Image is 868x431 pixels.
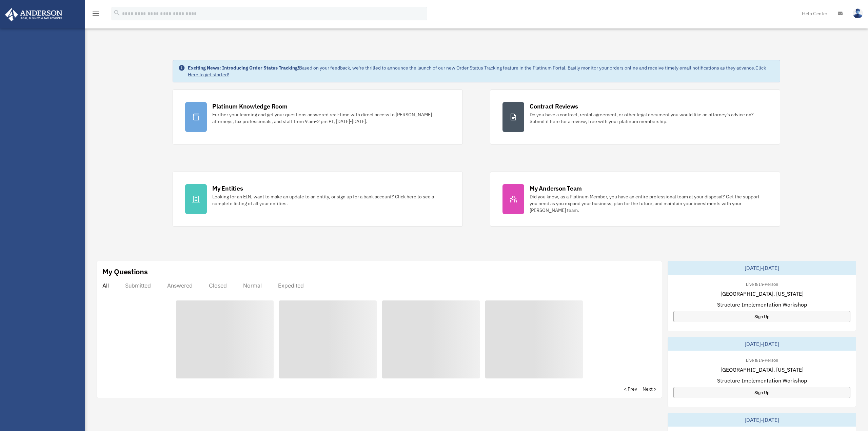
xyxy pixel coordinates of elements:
[113,9,121,17] i: search
[188,64,774,78] div: Based on your feedback, we're thrilled to announce the launch of our new Order Status Tracking fe...
[668,413,856,427] div: [DATE]-[DATE]
[92,12,100,18] a: menu
[673,311,850,322] a: Sign Up
[668,261,856,275] div: [DATE]-[DATE]
[530,184,582,193] div: My Anderson Team
[173,172,463,227] a: My Entities Looking for an EIN, want to make an update to an entity, or sign up for a bank accoun...
[741,356,784,363] div: Live & In-Person
[167,282,193,289] div: Answered
[212,193,450,207] div: Looking for an EIN, want to make an update to an entity, or sign up for a bank account? Click her...
[721,366,804,374] span: [GEOGRAPHIC_DATA], [US_STATE]
[173,90,463,144] a: Platinum Knowledge Room Further your learning and get your questions answered real-time with dire...
[490,172,780,227] a: My Anderson Team Did you know, as a Platinum Member, you have an entire professional team at your...
[102,282,109,289] div: All
[209,282,227,289] div: Closed
[530,102,578,111] div: Contract Reviews
[853,8,863,18] img: User Pic
[3,8,64,21] img: Anderson Advisors Platinum Portal
[212,184,243,193] div: My Entities
[643,386,656,392] a: Next >
[741,280,784,287] div: Live & In-Person
[530,193,768,214] div: Did you know, as a Platinum Member, you have an entire professional team at your disposal? Get th...
[212,102,288,111] div: Platinum Knowledge Room
[717,300,807,309] span: Structure Implementation Workshop
[624,386,637,392] a: < Prev
[188,65,766,78] a: Click Here to get started!
[490,90,780,144] a: Contract Reviews Do you have a contract, rental agreement, or other legal document you would like...
[278,282,304,289] div: Expedited
[212,111,450,125] div: Further your learning and get your questions answered real-time with direct access to [PERSON_NAM...
[188,65,299,71] strong: Exciting News: Introducing Order Status Tracking!
[717,376,807,385] span: Structure Implementation Workshop
[721,290,804,298] span: [GEOGRAPHIC_DATA], [US_STATE]
[668,337,856,351] div: [DATE]-[DATE]
[673,387,850,398] a: Sign Up
[530,111,768,125] div: Do you have a contract, rental agreement, or other legal document you would like an attorney's ad...
[243,282,262,289] div: Normal
[125,282,151,289] div: Submitted
[102,267,148,277] div: My Questions
[92,9,100,18] i: menu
